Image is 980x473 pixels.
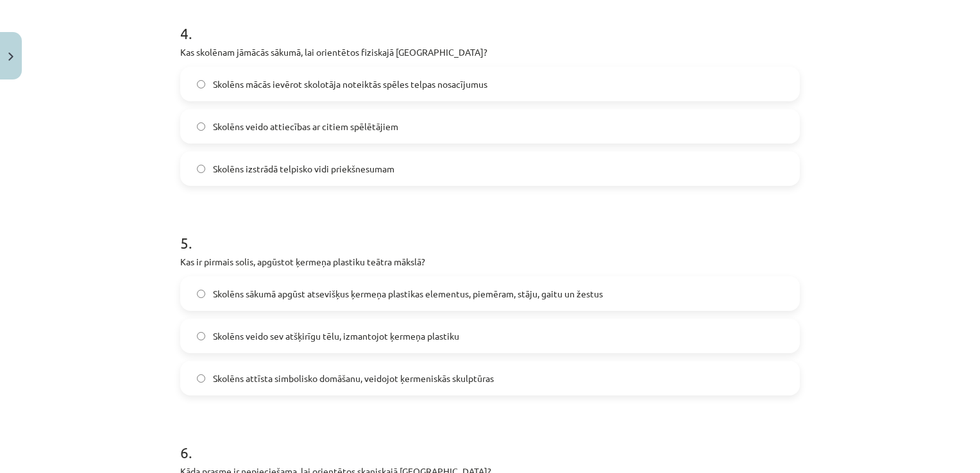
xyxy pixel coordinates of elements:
input: Skolēns izstrādā telpisko vidi priekšnesumam [197,165,205,173]
h1: 6 . [180,421,800,461]
span: Skolēns attīsta simbolisko domāšanu, veidojot ķermeniskās skulptūras [213,372,494,385]
input: Skolēns attīsta simbolisko domāšanu, veidojot ķermeniskās skulptūras [197,374,205,383]
p: Kas skolēnam jāmācās sākumā, lai orientētos fiziskajā [GEOGRAPHIC_DATA]? [180,46,800,59]
img: icon-close-lesson-0947bae3869378f0d4975bcd49f059093ad1ed9edebbc8119c70593378902aed.svg [8,53,13,61]
input: Skolēns mācās ievērot skolotāja noteiktās spēles telpas nosacījumus [197,80,205,88]
span: Skolēns mācās ievērot skolotāja noteiktās spēles telpas nosacījumus [213,78,487,91]
span: Skolēns veido sev atšķirīgu tēlu, izmantojot ķermeņa plastiku [213,329,459,343]
span: Skolēns sākumā apgūst atsevišķus ķermeņa plastikas elementus, piemēram, stāju, gaitu un žestus [213,287,603,301]
span: Skolēns veido attiecības ar citiem spēlētājiem [213,120,398,133]
input: Skolēns sākumā apgūst atsevišķus ķermeņa plastikas elementus, piemēram, stāju, gaitu un žestus [197,290,205,298]
h1: 5 . [180,212,800,251]
p: Kas ir pirmais solis, apgūstot ķermeņa plastiku teātra mākslā? [180,255,800,269]
input: Skolēns veido attiecības ar citiem spēlētājiem [197,122,205,131]
span: Skolēns izstrādā telpisko vidi priekšnesumam [213,162,394,176]
input: Skolēns veido sev atšķirīgu tēlu, izmantojot ķermeņa plastiku [197,332,205,340]
h1: 4 . [180,2,800,42]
